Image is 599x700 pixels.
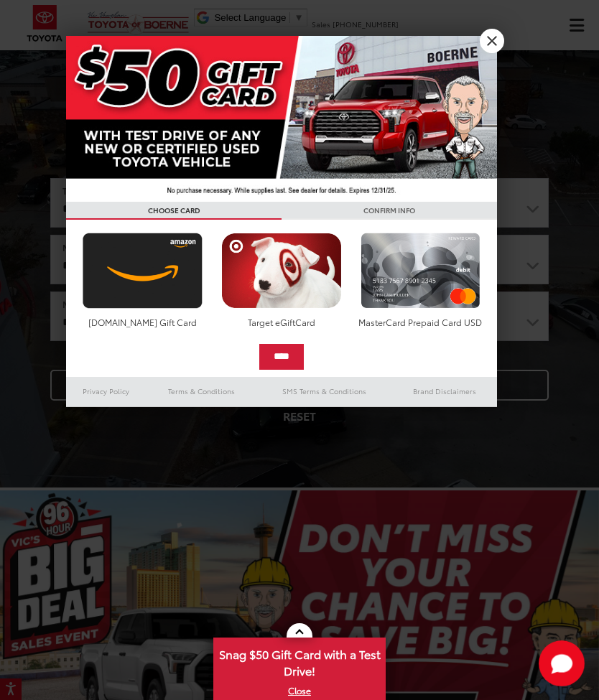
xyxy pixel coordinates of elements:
[218,316,345,328] div: Target eGiftCard
[147,383,256,400] a: Terms & Conditions
[357,316,484,328] div: MasterCard Prepaid Card USD
[79,316,206,328] div: [DOMAIN_NAME] Gift Card
[79,233,206,309] img: amazoncard.png
[392,383,497,400] a: Brand Disclaimers
[357,233,484,309] img: mastercard.png
[66,383,147,400] a: Privacy Policy
[539,640,585,686] svg: Start Chat
[66,36,497,202] img: 42635_top_851395.jpg
[218,233,345,309] img: targetcard.png
[282,202,497,220] h3: CONFIRM INFO
[539,640,585,686] button: Toggle Chat Window
[66,202,282,220] h3: CHOOSE CARD
[215,639,384,683] span: Snag $50 Gift Card with a Test Drive!
[256,383,392,400] a: SMS Terms & Conditions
